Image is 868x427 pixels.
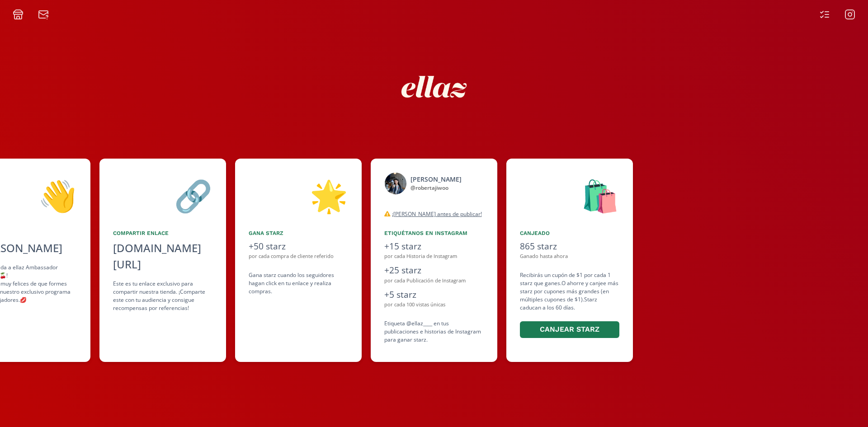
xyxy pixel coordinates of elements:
[520,229,619,237] div: Canjeado
[384,301,484,309] div: por cada 100 vistas únicas
[384,288,484,301] div: +5 starz
[113,240,212,272] div: [DOMAIN_NAME][URL]
[384,319,484,344] div: Etiqueta @ellaz____ en tus publicaciones e historias de Instagram para ganar starz.
[249,172,348,218] div: 🌟
[410,184,462,192] div: @ robertajiwoo
[384,253,484,260] div: por cada Historia de Instagram
[384,264,484,277] div: +25 starz
[249,271,348,296] div: Gana starz cuando los seguidores hagan click en tu enlace y realiza compras .
[393,46,475,127] img: nKmKAABZpYV7
[113,280,212,312] div: Este es tu enlace exclusivo para compartir nuestra tienda. ¡Comparte este con tu audiencia y cons...
[249,240,348,253] div: +50 starz
[384,229,484,237] div: Etiquétanos en Instagram
[113,172,212,218] div: 🔗
[520,172,619,218] div: 🛍️
[410,174,462,184] div: [PERSON_NAME]
[392,210,482,218] u: ¡[PERSON_NAME] antes de publicar!
[520,253,619,260] div: Ganado hasta ahora
[384,172,407,195] img: 524810648_18520113457031687_8089223174440955574_n.jpg
[384,277,484,285] div: por cada Publicación de Instagram
[520,321,619,338] button: Canjear starz
[113,229,212,237] div: Compartir Enlace
[249,253,348,260] div: por cada compra de cliente referido
[249,229,348,237] div: Gana starz
[520,240,619,253] div: 865 starz
[384,240,484,253] div: +15 starz
[520,271,619,339] div: Recibirás un cupón de $1 por cada 1 starz que ganes. O ahorre y canjee más starz por cupones más ...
